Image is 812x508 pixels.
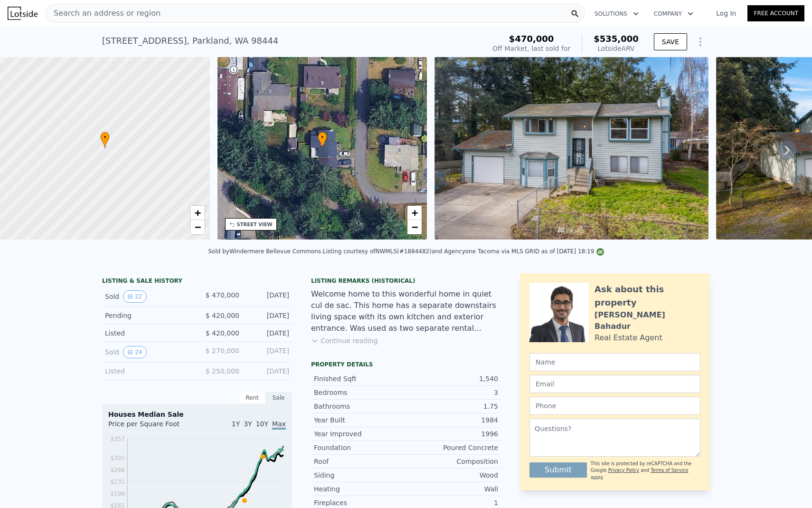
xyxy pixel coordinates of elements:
a: Zoom out [407,220,422,234]
div: Ask about this property [595,283,700,309]
tspan: $357 [110,436,125,442]
span: 10Y [256,420,268,428]
div: Year Improved [314,429,406,439]
span: $ 250,000 [206,367,239,375]
span: $ 270,000 [206,347,239,355]
div: Bedrooms [314,388,406,397]
div: Welcome home to this wonderful home in quiet cul de sac. This home has a separate downstairs livi... [311,288,501,334]
div: 1996 [406,429,498,439]
div: Listing courtesy of NWMLS (#1884482) and Agencyone Tacoma via MLS GRID as of [DATE] 18:19 [323,248,604,255]
div: Listed [105,366,189,376]
div: 1 [406,498,498,508]
img: Sale: 126089648 Parcel: 100579152 [434,57,708,240]
tspan: $301 [110,455,125,461]
div: Rent [239,392,265,404]
a: Zoom in [407,206,422,220]
div: 1,540 [406,374,498,383]
span: $ 420,000 [206,312,239,319]
a: Privacy Policy [608,468,639,473]
span: 1Y [232,420,240,428]
button: Solutions [587,5,646,22]
div: Roof [314,457,406,466]
button: Submit [529,462,587,478]
div: Sold by Windermere Bellevue Commons . [208,248,322,255]
div: Wood [406,470,498,480]
div: Listed [105,328,189,338]
div: 1.75 [406,402,498,411]
button: Show Options [691,32,710,51]
span: Search an address or region [46,8,161,19]
span: $ 420,000 [206,329,239,337]
span: − [194,221,200,233]
div: Property details [311,361,501,368]
div: Year Built [314,415,406,425]
div: [STREET_ADDRESS] , Parkland , WA 98444 [102,34,278,48]
button: Continue reading [311,336,378,345]
a: Log In [705,9,747,18]
div: Bathrooms [314,402,406,411]
div: Heating [314,484,406,494]
button: SAVE [654,33,687,50]
span: + [194,207,200,219]
input: Email [529,375,700,393]
div: [DATE] [247,328,289,338]
div: Pending [105,311,189,320]
a: Zoom in [190,206,205,220]
div: • [100,132,110,148]
a: Zoom out [190,220,205,234]
div: Composition [406,457,498,466]
span: Max [272,420,286,430]
div: Siding [314,470,406,480]
div: Fireplaces [314,498,406,508]
span: $ 470,000 [206,291,239,299]
span: 3Y [244,420,252,428]
div: Wall [406,484,498,494]
input: Phone [529,397,700,415]
div: [DATE] [247,366,289,376]
div: [DATE] [247,311,289,320]
div: Listing Remarks (Historical) [311,277,501,285]
div: Sold [105,346,189,358]
span: + [412,207,418,219]
div: Sale [265,392,292,404]
div: Real Estate Agent [595,332,662,344]
button: View historical data [123,346,146,358]
div: Finished Sqft [314,374,406,383]
div: Houses Median Sale [108,410,286,419]
span: $470,000 [509,34,554,44]
span: − [412,221,418,233]
div: This site is protected by reCAPTCHA and the Google and apply. [591,460,700,481]
button: View historical data [123,290,146,303]
div: [DATE] [247,346,289,358]
span: • [318,133,327,142]
span: • [100,133,110,142]
tspan: $196 [110,490,125,497]
div: LISTING & SALE HISTORY [102,277,292,287]
tspan: $231 [110,479,125,485]
div: 1984 [406,415,498,425]
div: Sold [105,290,189,303]
a: Terms of Service [651,468,688,473]
div: [PERSON_NAME] Bahadur [595,309,700,332]
div: • [318,132,327,148]
img: Lotside [8,7,38,20]
span: $535,000 [594,34,639,44]
div: Foundation [314,443,406,452]
a: Free Account [747,5,804,21]
tspan: $266 [110,467,125,473]
div: Price per Square Foot [108,419,197,434]
div: Lotside ARV [594,44,639,53]
div: STREET VIEW [237,221,273,228]
img: NWMLS Logo [596,248,604,256]
input: Name [529,353,700,371]
button: Company [646,5,701,22]
div: Off Market, last sold for [492,44,570,53]
div: [DATE] [247,290,289,303]
div: Poured Concrete [406,443,498,452]
div: 3 [406,388,498,397]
